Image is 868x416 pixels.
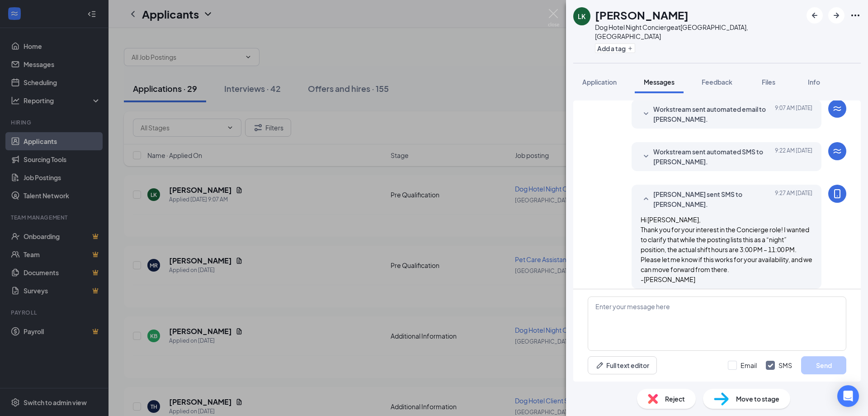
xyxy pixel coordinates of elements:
span: Workstream sent automated SMS to [PERSON_NAME]. [653,147,772,167]
h1: [PERSON_NAME] [595,7,689,23]
span: [PERSON_NAME] sent SMS to [PERSON_NAME]. [653,189,772,209]
span: [DATE] 9:22 AM [775,147,812,167]
button: ArrowRight [828,7,844,24]
svg: Pen [595,361,604,370]
svg: SmallChevronDown [641,151,651,162]
span: Hi [PERSON_NAME], Thank you for your interest in the Concierge role! I wanted to clarify that whi... [641,215,812,283]
div: LK [578,12,585,21]
span: Move to stage [736,394,779,404]
svg: ArrowLeftNew [809,10,820,21]
span: [DATE] 9:07 AM [775,104,812,124]
svg: WorkstreamLogo [832,146,843,157]
svg: SmallChevronDown [641,109,651,120]
svg: MobileSms [832,188,843,199]
svg: ArrowRight [831,10,842,21]
button: Send [801,356,846,374]
span: Messages [644,78,675,86]
svg: SmallChevronUp [641,194,651,205]
span: Workstream sent automated email to [PERSON_NAME]. [653,104,772,124]
svg: Plus [627,46,633,51]
div: Dog Hotel Night Concierge at [GEOGRAPHIC_DATA], [GEOGRAPHIC_DATA] [595,23,802,41]
span: Reject [665,394,685,404]
button: PlusAdd a tag [595,43,635,53]
svg: Ellipses [850,10,861,21]
span: Application [582,78,617,86]
svg: WorkstreamLogo [832,103,843,114]
span: Feedback [702,78,732,86]
span: Info [808,78,820,86]
button: Full text editorPen [588,356,657,374]
span: Files [762,78,775,86]
div: Open Intercom Messenger [837,385,859,407]
span: [DATE] 9:27 AM [775,189,812,209]
button: ArrowLeftNew [807,7,823,24]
